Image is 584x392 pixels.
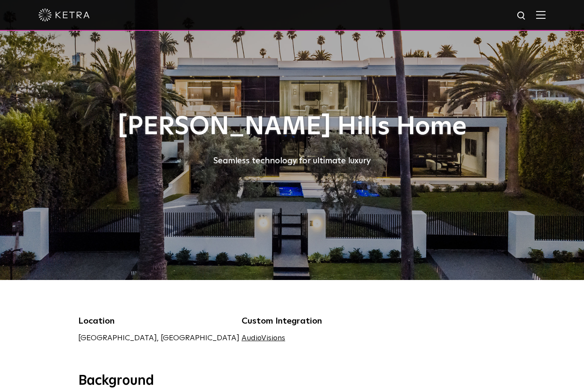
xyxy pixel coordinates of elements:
[242,314,346,328] h5: Custom Integration
[78,154,506,168] div: Seamless technology for ultimate luxury
[242,334,285,342] a: AudioVisions
[38,9,90,21] img: ketra-logo-2019-white
[516,11,527,21] img: search icon
[78,113,506,141] h1: [PERSON_NAME] Hills Home
[78,372,506,390] h3: Background
[78,332,239,345] p: [GEOGRAPHIC_DATA], [GEOGRAPHIC_DATA]
[78,314,239,328] h5: Location
[536,11,546,19] img: Hamburger%20Nav.svg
